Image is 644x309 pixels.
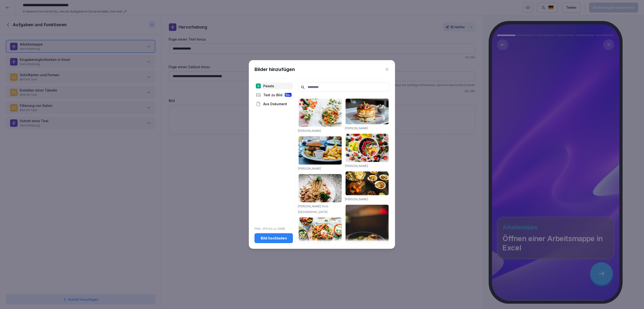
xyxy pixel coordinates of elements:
[298,129,321,133] a: [PERSON_NAME]
[299,99,342,127] img: pexels-photo-1640777.jpeg
[298,167,321,170] a: [PERSON_NAME]
[285,93,292,97] div: Neu
[255,227,293,231] p: PNG, JPG bis zu 10MB
[255,92,293,98] div: Text zu Bild
[345,164,368,168] a: [PERSON_NAME]
[299,136,342,165] img: pexels-photo-70497.jpeg
[255,83,293,89] div: Pexels
[299,217,342,250] img: pexels-photo-1640772.jpeg
[345,197,368,201] a: [PERSON_NAME]
[346,171,389,195] img: pexels-photo-958545.jpeg
[299,174,342,202] img: pexels-photo-1279330.jpeg
[256,84,261,88] img: pexels.png
[258,236,289,241] div: Bild hochladen
[255,233,293,243] button: Bild hochladen
[255,66,295,73] h1: Bilder hinzufügen
[298,205,328,214] a: [PERSON_NAME] from [GEOGRAPHIC_DATA]
[346,134,389,162] img: pexels-photo-1099680.jpeg
[345,126,368,130] a: [PERSON_NAME]
[346,99,389,124] img: pexels-photo-376464.jpeg
[346,205,389,270] img: pexels-photo-842571.jpeg
[255,100,293,107] div: Aus Dokument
